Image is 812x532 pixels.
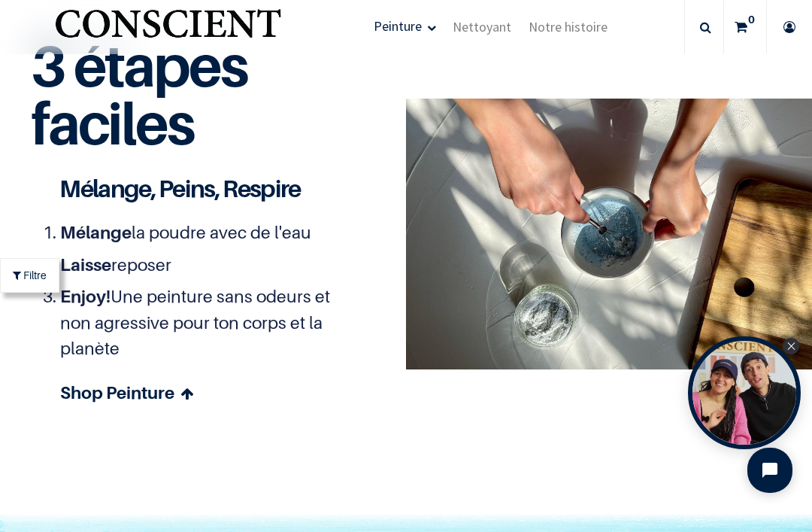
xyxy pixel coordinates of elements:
[59,174,300,202] span: Mélange, Peins, Respire
[60,254,111,275] span: Laisse
[52,1,284,60] img: Conscient
[52,1,284,60] span: Logo of Conscient
[60,252,338,278] li: reposer
[744,12,759,27] sup: 0
[60,284,338,362] li: Une peinture sans odeurs et non agressive pour ton corps et la planète
[374,17,422,35] span: Peinture
[688,336,801,449] div: Open Tolstoy widget
[783,338,799,354] div: Close Tolstoy widget
[60,222,132,242] span: Mélange
[688,336,801,449] div: Tolstoy bubble widget
[453,18,511,35] span: Nettoyant
[724,1,766,53] a: 0
[52,1,284,53] a: Logo of Conscient
[23,267,47,283] span: Filtre
[60,380,338,406] a: Shop Peinture
[60,286,111,306] span: Enjoy!
[735,435,805,506] iframe: Tidio Chat
[60,220,338,246] li: la poudre avec de l'eau
[529,18,607,35] span: Notre histoire
[31,30,247,158] span: 3 étapes faciles
[688,336,801,449] div: Open Tolstoy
